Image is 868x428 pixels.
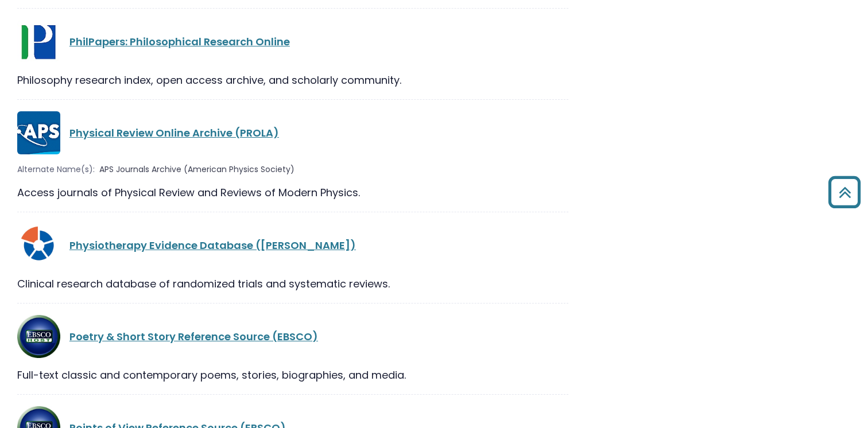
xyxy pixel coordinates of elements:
[69,329,318,344] a: Poetry & Short Story Reference Source (EBSCO)
[69,238,356,252] a: Physiotherapy Evidence Database ([PERSON_NAME])
[99,164,294,176] span: APS Journals Archive (American Physics Society)
[69,126,279,140] a: Physical Review Online Archive (PROLA)
[824,181,865,203] a: Back to Top
[17,276,568,291] div: Clinical research database of randomized trials and systematic reviews.
[17,72,568,88] div: Philosophy research index, open access archive, and scholarly community.
[17,367,568,383] div: Full-text classic and contemporary poems, stories, biographies, and media.
[17,164,95,176] span: Alternate Name(s):
[69,34,290,49] a: PhilPapers: Philosophical Research Online
[17,185,568,200] div: Access journals of Physical Review and Reviews of Modern Physics.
